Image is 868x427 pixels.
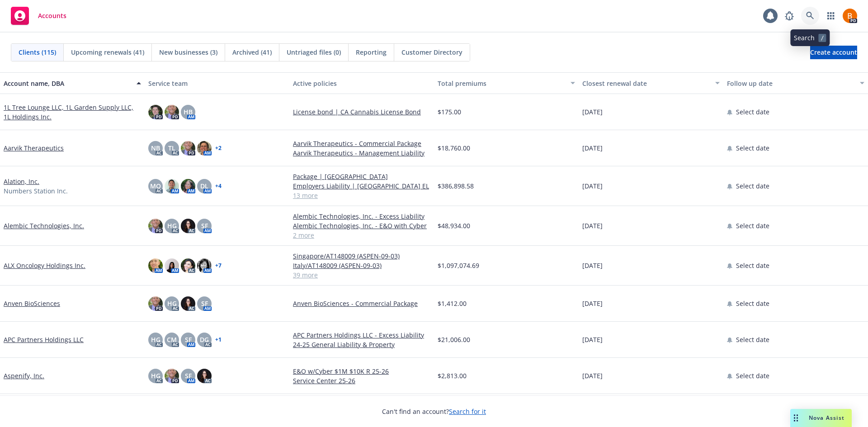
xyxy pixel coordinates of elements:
img: photo [148,296,163,311]
span: Reporting [356,47,387,57]
span: HG [167,221,177,230]
a: APC Partners Holdings LLC [4,335,84,344]
span: HG [151,371,160,380]
span: DG [200,335,209,344]
img: photo [148,258,163,273]
img: photo [197,258,212,273]
span: Select date [736,181,769,191]
a: 13 more [293,191,430,200]
a: Aarvik Therapeutics - Management Liability [293,148,430,158]
span: $1,412.00 [438,299,467,308]
span: Create account [810,44,857,61]
button: Service team [145,72,289,94]
img: photo [181,179,195,193]
span: SF [185,371,192,380]
a: Search for it [449,407,486,416]
span: Numbers Station Inc. [4,186,68,196]
a: Aspenify, Inc. [4,371,44,380]
span: $21,006.00 [438,335,470,344]
span: Archived (41) [232,47,272,57]
a: + 1 [215,337,222,343]
a: License bond | CA Cannabis License Bond [293,107,430,117]
button: Active policies [289,72,434,94]
div: Active policies [293,79,430,88]
div: Drag to move [790,409,802,427]
span: TL [168,143,175,153]
span: Nova Assist [809,414,844,422]
span: [DATE] [582,261,603,270]
img: photo [181,141,195,155]
a: Anven BioSciences - Commercial Package [293,299,430,308]
button: Nova Assist [790,409,852,427]
button: Follow up date [723,72,868,94]
span: $18,760.00 [438,143,470,153]
img: photo [165,258,179,273]
button: Total premiums [434,72,579,94]
span: SF [185,335,192,344]
span: [DATE] [582,107,603,117]
img: photo [197,141,212,155]
a: 1L Tree Lounge LLC, 1L Garden Supply LLC, 1L Holdings Inc. [4,103,141,122]
a: ALX Oncology Holdings Inc. [4,261,85,270]
a: E&O w/Cyber $1M $10K R 25-26 [293,366,430,376]
span: [DATE] [582,335,603,344]
span: DL [200,181,208,191]
div: Service team [148,79,286,88]
span: $175.00 [438,107,461,117]
span: [DATE] [582,371,603,380]
a: Italy/AT148009 (ASPEN-09-03) [293,261,430,270]
a: + 7 [215,263,222,268]
a: + 4 [215,183,222,189]
span: Select date [736,299,769,308]
a: Report a Bug [780,7,798,25]
img: photo [181,258,195,273]
span: $1,097,074.69 [438,261,479,270]
span: Select date [736,261,769,270]
img: photo [843,9,857,23]
span: MQ [150,181,161,191]
a: Switch app [822,7,840,25]
a: Create account [810,46,857,59]
div: Follow up date [727,79,854,88]
img: photo [181,296,195,311]
span: Select date [736,107,769,117]
span: Can't find an account? [382,407,486,416]
span: [DATE] [582,221,603,230]
span: [DATE] [582,299,603,308]
span: [DATE] [582,181,603,191]
a: Employers Liability | [GEOGRAPHIC_DATA] EL [293,181,430,191]
span: $48,934.00 [438,221,470,230]
img: photo [165,105,179,119]
span: Untriaged files (0) [287,47,341,57]
div: Closest renewal date [582,79,710,88]
span: $386,898.58 [438,181,474,191]
img: photo [148,105,163,119]
span: HB [184,107,193,117]
a: 24-25 General Liability & Property [293,340,430,349]
span: Upcoming renewals (41) [71,47,144,57]
a: Alembic Technologies, Inc. - E&O with Cyber [293,221,430,230]
a: 2 more [293,230,430,240]
a: Aarvik Therapeutics - Commercial Package [293,139,430,148]
a: + 2 [215,145,222,151]
span: NB [151,143,160,153]
span: Accounts [38,12,66,19]
span: New businesses (3) [159,47,217,57]
span: HG [167,299,177,308]
span: CM [167,335,177,344]
a: Alation, Inc. [4,177,39,186]
span: Clients (115) [19,47,56,57]
span: Select date [736,221,769,230]
a: Service Center 25-26 [293,376,430,385]
a: Aarvik Therapeutics [4,143,64,153]
img: photo [197,369,212,383]
img: photo [165,179,179,193]
div: Account name, DBA [4,79,131,88]
a: Alembic Technologies, Inc. [4,221,84,230]
span: $2,813.00 [438,371,467,380]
